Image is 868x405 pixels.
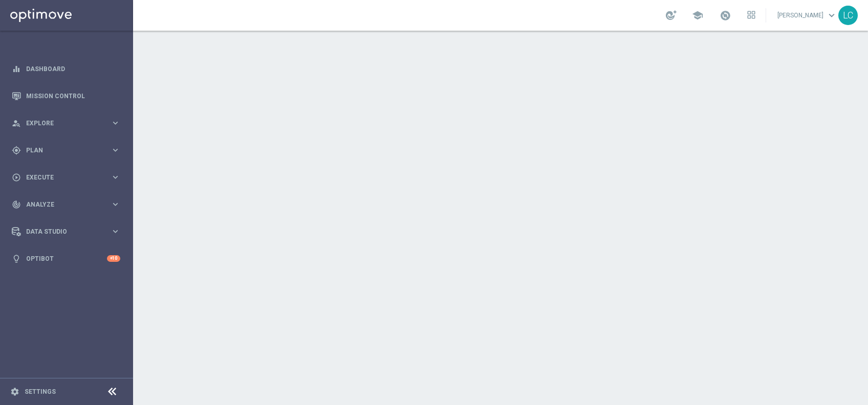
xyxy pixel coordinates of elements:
[12,200,21,209] i: track_changes
[838,6,858,25] div: LC
[26,229,111,235] span: Data Studio
[26,120,111,126] span: Explore
[11,255,121,263] button: lightbulb Optibot +10
[11,65,121,73] button: equalizer Dashboard
[12,64,21,74] i: equalizer
[26,174,111,181] span: Execute
[111,199,120,209] i: keyboard_arrow_right
[111,227,120,236] i: keyboard_arrow_right
[776,8,838,23] a: [PERSON_NAME]keyboard_arrow_down
[11,146,121,154] button: gps_fixed Plan keyboard_arrow_right
[11,119,121,127] button: person_search Explore keyboard_arrow_right
[26,245,107,272] a: Optibot
[12,200,111,209] div: Analyze
[12,173,111,182] div: Execute
[12,245,120,272] div: Optibot
[26,147,111,153] span: Plan
[11,228,121,236] button: Data Studio keyboard_arrow_right
[12,173,21,182] i: play_circle_outline
[12,55,120,82] div: Dashboard
[107,255,120,262] div: +10
[26,201,111,208] span: Analyze
[26,82,120,109] a: Mission Control
[12,119,21,128] i: person_search
[826,10,837,21] span: keyboard_arrow_down
[12,146,111,155] div: Plan
[111,172,120,182] i: keyboard_arrow_right
[12,82,120,109] div: Mission Control
[11,92,121,100] button: Mission Control
[26,55,120,82] a: Dashboard
[111,118,120,128] i: keyboard_arrow_right
[692,10,703,21] span: school
[12,227,111,236] div: Data Studio
[11,200,121,209] button: track_changes Analyze keyboard_arrow_right
[12,146,21,155] i: gps_fixed
[12,254,21,263] i: lightbulb
[25,389,56,395] a: Settings
[12,119,111,128] div: Explore
[111,145,120,155] i: keyboard_arrow_right
[11,173,121,182] button: play_circle_outline Execute keyboard_arrow_right
[10,387,19,396] i: settings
